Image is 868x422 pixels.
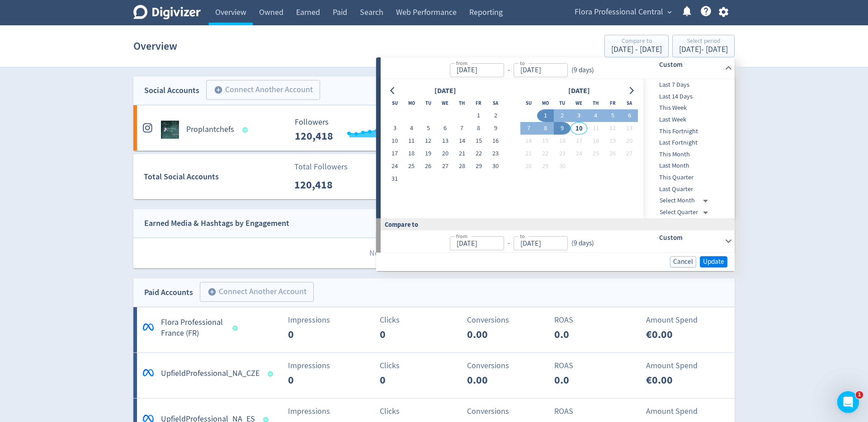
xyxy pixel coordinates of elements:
div: Last Month [643,160,733,172]
span: Data last synced: 10 Sep 2025, 5:01am (AEST) [243,127,250,132]
th: Thursday [587,97,604,109]
button: Flora Professional Central [571,5,674,19]
p: 0 [380,326,432,342]
a: *UpfieldProfessional_NA_CZEImpressions0Clicks0Conversions0.00ROAS0.0Amount Spend€0.00 [133,353,735,398]
label: from [456,232,467,240]
button: 10 [387,135,403,147]
div: [DATE] [566,85,593,97]
p: Clicks [380,314,462,326]
button: 26 [604,147,621,160]
button: 18 [403,147,420,160]
button: 11 [587,122,604,135]
button: 7 [453,122,470,135]
button: 12 [420,135,437,147]
div: Compare to [611,38,662,46]
span: Last Week [643,115,733,125]
button: 1 [537,109,554,122]
div: ( 9 days ) [568,238,594,249]
h5: Proplantchefs [186,124,234,135]
button: Connect Another Account [206,80,320,100]
div: Earned Media & Hashtags by Engagement [144,217,289,230]
th: Monday [403,97,420,109]
h6: Custom [659,59,721,70]
button: 22 [537,147,554,160]
span: 1 [856,391,863,399]
span: Last Fortnight [643,138,733,148]
p: 0.00 [467,326,519,342]
button: 15 [470,135,487,147]
p: 0.0 [554,326,606,342]
button: 9 [487,122,504,135]
span: expand_more [665,8,674,16]
p: ROAS [554,360,636,372]
span: This Fortnight [643,127,733,136]
a: *Flora Professional France (FR)Impressions0Clicks0Conversions0.00ROAS0.0Amount Spend€0.00 [133,307,735,352]
div: - [504,65,514,75]
div: [DATE] [432,85,459,97]
button: Connect Another Account [200,282,314,302]
a: Connect Another Account [193,283,314,302]
h1: Overview [133,32,177,61]
div: This Quarter [643,172,733,183]
iframe: Intercom live chat [837,391,859,413]
button: 22 [470,147,487,160]
th: Sunday [387,97,403,109]
button: 15 [537,135,554,147]
span: Last Month [643,161,733,171]
th: Thursday [453,97,470,109]
button: 24 [387,160,403,173]
p: No posts to display for this date range [134,238,735,268]
span: Data last synced: 10 Sep 2025, 5:01am (AEST) [268,371,276,376]
button: Cancel [670,256,696,267]
h6: Custom [659,232,721,243]
button: 24 [571,147,587,160]
button: 21 [520,147,537,160]
button: 13 [437,135,453,147]
div: from-to(9 days)Custom [381,79,735,218]
th: Saturday [621,97,638,109]
button: 4 [587,109,604,122]
div: Last Week [643,114,733,126]
div: This Week [643,102,733,114]
button: 2 [554,109,571,122]
button: Compare to[DATE] - [DATE] [604,35,669,57]
div: Total Social Accounts [144,170,288,183]
button: 25 [403,160,420,173]
button: 18 [587,135,604,147]
div: Last Quarter [643,183,733,195]
button: 14 [453,135,470,147]
p: Amount Spend [646,314,728,326]
span: Update [703,258,724,265]
th: Friday [470,97,487,109]
th: Sunday [520,97,537,109]
button: 3 [571,109,587,122]
button: 5 [420,122,437,135]
button: 29 [537,160,554,173]
button: 21 [453,147,470,160]
th: Wednesday [437,97,453,109]
span: Data last synced: 10 Sep 2025, 10:01am (AEST) [233,326,241,331]
div: Compare to [376,218,735,230]
button: Go to next month [625,84,638,97]
th: Monday [537,97,554,109]
button: 28 [453,160,470,173]
button: 25 [587,147,604,160]
div: Select Quarter [660,206,712,218]
div: from-to(9 days)Custom [381,230,735,252]
button: 10 [571,122,587,135]
span: add_circle [214,85,223,94]
span: This Quarter [643,173,733,183]
p: Amount Spend [646,360,728,372]
button: 3 [387,122,403,135]
span: Flora Professional Central [575,5,663,19]
p: €0.00 [646,372,698,388]
p: 0 [288,326,340,342]
p: Amount Spend [646,405,728,417]
h5: UpfieldProfessional_NA_CZE [161,368,259,379]
p: Clicks [380,405,462,417]
label: to [520,232,525,240]
button: Go to previous month [387,84,400,97]
div: Last Fortnight [643,137,733,149]
div: [DATE] - [DATE] [679,46,728,54]
div: This Month [643,149,733,160]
